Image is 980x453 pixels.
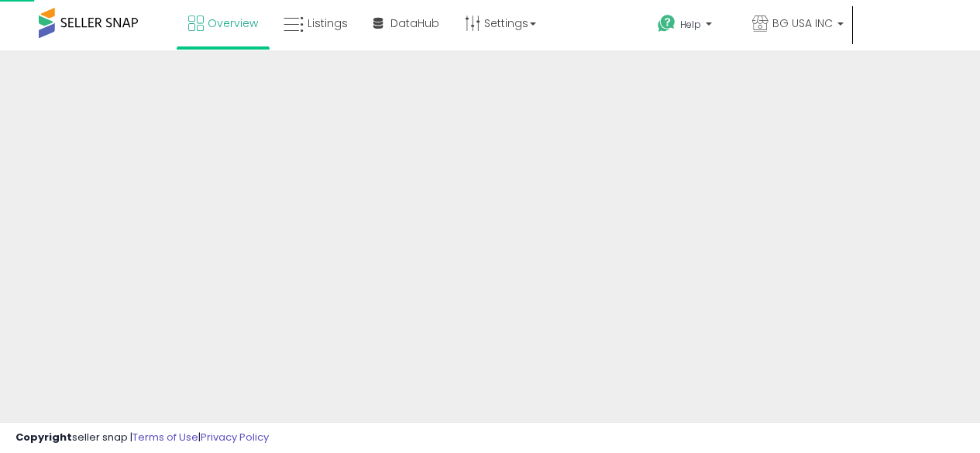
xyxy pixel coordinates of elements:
[680,18,701,31] span: Help
[772,15,833,31] span: BG USA INC
[645,2,738,50] a: Help
[15,431,269,445] div: seller snap | |
[132,430,198,444] a: Terms of Use
[657,14,676,33] i: Get Help
[308,15,348,31] span: Listings
[208,15,258,31] span: Overview
[390,15,439,31] span: DataHub
[201,430,269,444] a: Privacy Policy
[15,430,72,444] strong: Copyright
